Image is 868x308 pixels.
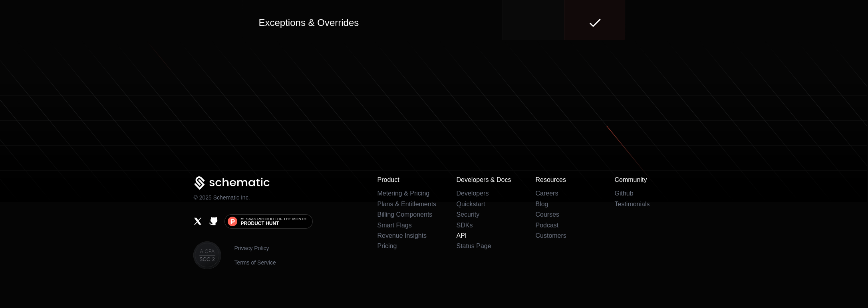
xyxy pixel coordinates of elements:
a: Podcast [535,222,558,229]
a: Blog [535,201,548,207]
span: Product Hunt [240,221,279,226]
a: Billing Components [377,211,432,218]
a: Security [456,211,479,218]
a: Careers [535,190,558,197]
a: X [193,217,203,226]
div: Exceptions & Overrides [255,16,490,29]
h3: Product [377,176,437,184]
a: Privacy Policy [234,244,276,252]
a: Revenue Insights [377,232,427,239]
a: Github [209,217,218,226]
a: Quickstart [456,201,485,207]
a: Customers [535,232,566,239]
a: Github [614,190,633,197]
a: Courses [535,211,559,218]
a: Testimonials [614,201,650,207]
a: Metering & Pricing [377,190,429,197]
h3: Resources [535,176,595,184]
a: Developers [456,190,489,197]
span: #1 SaaS Product of the Month [240,217,306,221]
img: SOC II & Aicapa [193,241,221,269]
h3: Community [614,176,674,184]
a: Status Page [456,243,491,249]
a: Smart Flags [377,222,411,229]
a: #1 SaaS Product of the MonthProduct Hunt [224,214,312,229]
a: Plans & Entitlements [377,201,436,207]
a: API [456,232,467,239]
a: Terms of Service [234,259,276,267]
p: © 2025 Schematic Inc. [193,193,250,201]
h3: Developers & Docs [456,176,516,184]
a: SDKs [456,222,473,229]
a: Pricing [377,243,397,249]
